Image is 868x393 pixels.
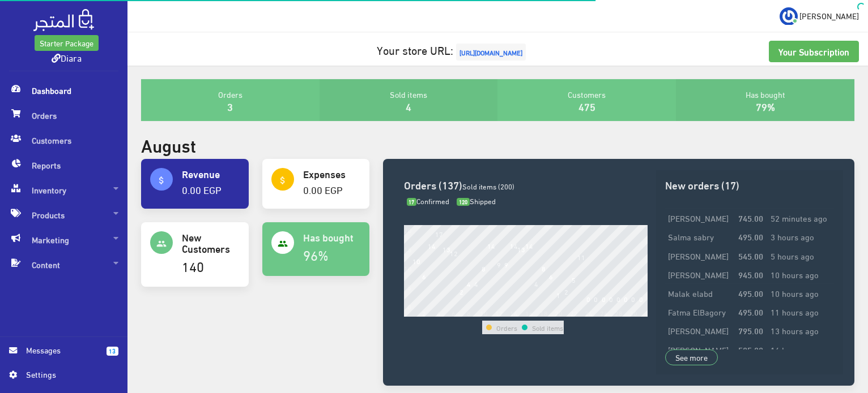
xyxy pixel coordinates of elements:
[227,97,233,115] a: 3
[738,305,763,318] strong: 495.00
[768,227,834,246] td: 3 hours ago
[738,230,763,243] strong: 495.00
[9,103,118,128] span: Orders
[629,309,637,317] div: 30
[738,324,763,336] strong: 795.00
[665,349,718,365] a: See more
[141,79,320,121] div: Orders
[780,7,859,25] a: ... [PERSON_NAME]
[320,79,498,121] div: Sold items
[665,179,834,190] h3: New orders (17)
[768,265,834,283] td: 10 hours ago
[665,265,735,283] td: [PERSON_NAME]
[9,128,118,153] span: Customers
[9,252,118,277] span: Content
[303,180,343,198] a: 0.00 EGP
[422,309,426,317] div: 2
[738,343,763,356] strong: 505.00
[756,97,775,115] a: 79%
[182,168,240,179] h4: Revenue
[303,242,329,266] a: 96%
[585,309,593,317] div: 24
[9,78,118,103] span: Dashboard
[404,179,648,190] h3: Orders (137)
[303,231,361,243] h4: Has bought
[278,239,288,249] i: people
[495,309,503,317] div: 12
[665,321,735,340] td: [PERSON_NAME]
[768,209,834,227] td: 52 minutes ago
[665,227,735,246] td: Salma sabry
[665,209,735,227] td: [PERSON_NAME]
[555,309,563,317] div: 20
[615,309,623,317] div: 28
[437,309,441,317] div: 4
[738,211,763,224] strong: 745.00
[799,8,859,23] span: [PERSON_NAME]
[768,303,834,321] td: 11 hours ago
[35,35,99,51] a: Starter Package
[510,309,518,317] div: 14
[377,39,529,60] a: Your store URL:[URL][DOMAIN_NAME]
[738,268,763,280] strong: 945.00
[768,284,834,303] td: 10 hours ago
[407,198,417,206] span: 17
[780,7,798,25] img: ...
[540,309,548,317] div: 18
[665,340,735,359] td: [PERSON_NAME]
[182,180,222,198] a: 0.00 EGP
[182,253,204,278] a: 140
[768,321,834,340] td: 13 hours ago
[570,309,578,317] div: 22
[33,9,94,31] img: .
[156,175,167,185] i: attach_money
[406,97,411,115] a: 4
[578,97,595,115] a: 475
[480,309,488,317] div: 10
[182,231,240,254] h4: New Customers
[26,344,97,356] span: Messages
[531,321,564,334] td: Sold items
[665,246,735,265] td: [PERSON_NAME]
[9,202,118,227] span: Products
[769,41,859,62] a: Your Subscription
[9,153,118,178] span: Reports
[457,194,496,208] span: Shipped
[9,178,118,202] span: Inventory
[768,340,834,359] td: 16 hours ago
[738,287,763,299] strong: 495.00
[107,347,118,356] span: 13
[738,249,763,262] strong: 545.00
[525,309,533,317] div: 16
[26,368,109,381] span: Settings
[768,246,834,265] td: 5 hours ago
[407,194,450,208] span: Confirmed
[156,239,167,249] i: people
[676,79,854,121] div: Has bought
[497,79,676,121] div: Customers
[141,135,196,154] h2: August
[462,179,514,193] span: Sold items (200)
[9,368,118,386] a: Settings
[52,49,82,66] a: Diara
[9,344,118,368] a: 13 Messages
[665,284,735,303] td: Malak elabd
[456,44,526,61] span: [URL][DOMAIN_NAME]
[496,321,518,334] td: Orders
[278,175,288,185] i: attach_money
[457,198,470,206] span: 120
[600,309,608,317] div: 26
[452,309,456,317] div: 6
[467,309,471,317] div: 8
[303,168,361,179] h4: Expenses
[665,303,735,321] td: Fatma ElBagory
[9,227,118,252] span: Marketing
